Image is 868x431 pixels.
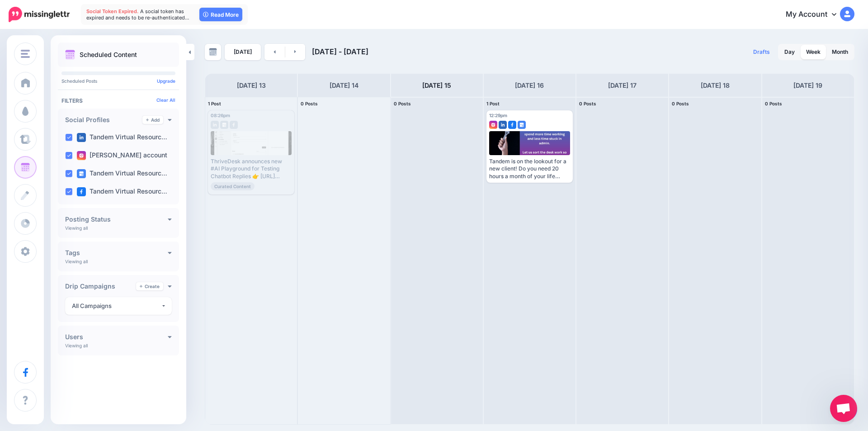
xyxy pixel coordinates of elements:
a: Day [779,45,800,59]
img: instagram-square.png [77,151,86,160]
img: menu.png [21,50,30,58]
div: All Campaigns [72,301,161,311]
span: 0 Posts [301,101,318,106]
img: Missinglettr [9,7,70,22]
h4: [DATE] 19 [793,80,822,91]
span: Drafts [753,49,770,55]
div: Tandem is on the lookout for a new client! Do you need 20 hours a month of your life back? Contac... [489,158,570,180]
span: A social token has expired and needs to be re-authenticated… [86,8,189,21]
img: linkedin-square.png [77,133,86,142]
a: [DATE] [225,44,261,60]
h4: Social Profiles [65,117,142,123]
p: Viewing all [65,225,88,231]
img: linkedin-square.png [499,121,507,129]
h4: [DATE] 14 [330,80,359,91]
img: calendar-grey-darker.png [209,48,217,56]
div: ThriveDesk announces new #AI Playground for Testing Chatbot Replies 👉 [URL] #customersupport [211,158,292,180]
img: google_business-square.png [77,169,86,178]
h4: [DATE] 15 [422,80,451,91]
h4: Filters [61,97,175,104]
label: Tandem Virtual Resourc… [77,133,167,142]
img: facebook-grey-square.png [230,121,238,129]
p: Viewing all [65,343,88,348]
span: 1 Post [208,101,221,106]
a: Drafts [748,44,775,60]
img: facebook-square.png [508,121,516,129]
img: calendar.png [65,50,75,60]
span: Curated Content [211,182,255,190]
h4: [DATE] 13 [237,80,266,91]
a: Create [136,282,163,290]
a: Month [826,45,854,59]
img: linkedin-grey-square.png [211,121,219,129]
span: 12:29pm [489,113,507,118]
img: google_business-grey-square.png [220,121,228,129]
img: google_business-square.png [518,121,526,129]
span: Social Token Expired. [86,8,139,14]
span: 08:26pm [211,113,230,118]
h4: [DATE] 17 [608,80,637,91]
label: [PERSON_NAME] account [77,151,167,160]
img: instagram-square.png [489,121,497,129]
h4: [DATE] 16 [515,80,544,91]
h4: Users [65,334,168,340]
h4: [DATE] 18 [701,80,730,91]
span: 0 Posts [672,101,689,106]
h4: Drip Campaigns [65,283,136,289]
span: [DATE] - [DATE] [312,47,368,56]
span: 0 Posts [765,101,782,106]
span: 0 Posts [394,101,411,106]
a: Upgrade [157,78,175,84]
div: Open chat [830,395,857,422]
label: Tandem Virtual Resourc… [77,169,167,178]
p: Scheduled Posts [61,79,175,83]
img: facebook-square.png [77,187,86,196]
span: 1 Post [486,101,500,106]
a: Clear All [156,97,175,103]
a: Read More [199,8,242,21]
p: Viewing all [65,259,88,264]
h4: Tags [65,250,168,256]
a: Add [142,116,163,124]
span: 0 Posts [579,101,596,106]
p: Scheduled Content [80,52,137,58]
button: All Campaigns [65,297,172,315]
label: Tandem Virtual Resourc… [77,187,167,196]
a: Week [801,45,826,59]
h4: Posting Status [65,216,168,223]
a: My Account [777,4,854,26]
